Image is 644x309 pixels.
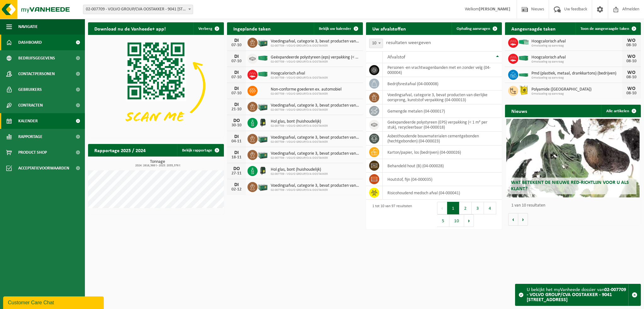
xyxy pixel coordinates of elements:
div: DI [230,70,243,75]
span: Voedingsafval, categorie 3, bevat producten van dierlijke oorsprong, kunststof v... [271,183,360,188]
div: DO [230,166,243,171]
span: Hol glas, bont (huishoudelijk) [271,167,328,172]
span: Omwisseling op aanvraag [531,44,622,48]
div: DI [230,54,243,59]
div: DI [230,150,243,155]
span: Bedrijfsgegevens [18,50,55,66]
div: 30-10 [230,123,243,128]
img: PB-LB-0680-HPE-GN-01 [258,133,268,144]
img: LP-BB-01000-PPR-11 [518,85,529,96]
span: Wat betekent de nieuwe RED-richtlijn voor u als klant? [511,180,629,191]
span: Contracten [18,97,43,113]
img: PB-LB-0680-HPE-GN-01 [258,101,268,112]
h2: Rapportage 2025 / 2024 [88,144,152,156]
div: DI [230,86,243,91]
div: 08-10 [625,91,638,96]
button: Previous [437,202,447,214]
span: Hol glas, bont (huishoudelijk) [271,119,328,124]
span: Hoogcalorisch afval [531,55,622,60]
a: Wat betekent de nieuwe RED-richtlijn voor u als klant? [506,119,639,197]
div: 27-11 [230,171,243,176]
h3: Tonnage [91,160,224,167]
span: Non-conforme goederen ex. automobiel [271,87,341,92]
div: DI [230,182,243,187]
span: Voedingsafval, categorie 3, bevat producten van dierlijke oorsprong, kunststof v... [271,39,360,44]
span: Dashboard [18,35,42,50]
div: 18-11 [230,155,243,160]
div: 1 tot 10 van 97 resultaten [369,201,412,228]
span: Afvalstof [387,55,405,60]
span: Contactpersonen [18,66,55,82]
span: 02-007709 - VOLVO GROUP/CVA OOSTAKKER [271,156,360,160]
div: WO [625,38,638,43]
button: 4 [484,202,496,214]
img: CR-HR-1C-1000-PES-01 [258,117,268,128]
span: 02-007709 - VOLVO GROUP/CVA OOSTAKKER - 9041 OOSTAKKER, SMALLEHEERWEG 31 [83,5,193,14]
span: 02-007709 - VOLVO GROUP/CVA OOSTAKKER [271,124,328,128]
img: HK-XC-20-GN-00 [518,71,529,77]
span: Navigatie [18,19,38,35]
button: 3 [472,202,484,214]
span: 10 [369,39,383,48]
span: Voedingsafval, categorie 3, bevat producten van dierlijke oorsprong, kunststof v... [271,135,360,140]
td: karton/papier, los (bedrijven) (04-000026) [383,146,502,159]
td: risicohoudend medisch afval (04-000041) [383,186,502,200]
img: PB-LB-0680-HPE-GN-01 [258,149,268,160]
img: PB-LB-0680-HPE-GN-01 [258,37,268,47]
span: Kalender [18,113,38,129]
div: 07-10 [230,59,243,63]
img: HK-XC-40-GN-00 [258,55,268,61]
div: 08-10 [625,43,638,47]
span: Toon de aangevraagde taken [580,27,629,31]
a: Bekijk uw kalender [314,22,362,35]
p: 1 van 10 resultaten [511,203,638,208]
div: DO [230,118,243,123]
td: houtstof, fijn (04-000035) [383,173,502,186]
button: 1 [447,202,459,214]
span: 02-007709 - VOLVO GROUP/CVA OOSTAKKER [271,92,341,96]
strong: [PERSON_NAME] [479,7,510,12]
div: DI [230,38,243,43]
a: Ophaling aanvragen [452,22,501,35]
h2: Ingeplande taken [227,22,277,35]
span: Product Shop [18,145,47,160]
h2: Aangevraagde taken [505,22,562,35]
span: 02-007709 - VOLVO GROUP/CVA OOSTAKKER [271,44,360,48]
span: 02-007709 - VOLVO GROUP/CVA OOSTAKKER - 9041 OOSTAKKER, SMALLEHEERWEG 31 [83,5,193,14]
span: Polyamide ([GEOGRAPHIC_DATA]) [531,87,622,92]
iframe: chat widget [3,295,105,309]
label: resultaten weergeven [386,40,431,45]
span: 02-007709 - VOLVO GROUP/CVA OOSTAKKER [271,76,328,80]
span: Acceptatievoorwaarden [18,160,69,176]
button: 10 [449,214,464,227]
span: Verberg [198,27,212,31]
span: Geëxpandeerde polystyreen (eps) verpakking (< 1 m² per stuk), recycleerbaar [271,55,360,60]
span: Hoogcalorisch afval [271,71,328,76]
span: Rapportage [18,129,42,145]
td: geëxpandeerde polystyreen (EPS) verpakking (< 1 m² per stuk), recycleerbaar (04-000018) [383,118,502,132]
h2: Uw afvalstoffen [366,22,412,35]
div: U bekijkt het myVanheede dossier van [527,284,628,306]
span: Pmd (plastiek, metaal, drankkartons) (bedrijven) [531,71,622,76]
img: CR-HR-1C-1000-PES-01 [258,165,268,176]
span: 10 [369,39,383,48]
span: Bekijk uw kalender [319,27,351,31]
a: Toon de aangevraagde taken [575,22,640,35]
div: 02-12 [230,187,243,192]
span: 02-007709 - VOLVO GROUP/CVA OOSTAKKER [271,188,360,192]
button: Volgende [518,213,528,226]
div: WO [625,54,638,59]
span: 02-007709 - VOLVO GROUP/CVA OOSTAKKER [271,172,328,176]
span: 02-007709 - VOLVO GROUP/CVA OOSTAKKER [271,108,360,112]
img: HK-XC-40-GN-00 [258,71,268,77]
button: Next [464,214,474,227]
div: WO [625,70,638,75]
img: HK-XP-30-GN-00 [518,39,529,45]
button: 5 [437,214,449,227]
td: voedingsafval, categorie 3, bevat producten van dierlijke oorsprong, kunststof verpakking (04-000... [383,91,502,104]
div: DI [230,102,243,107]
h2: Nieuws [505,105,533,117]
a: Alle artikelen [601,105,640,117]
div: 08-10 [625,59,638,63]
span: Gebruikers [18,82,42,97]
